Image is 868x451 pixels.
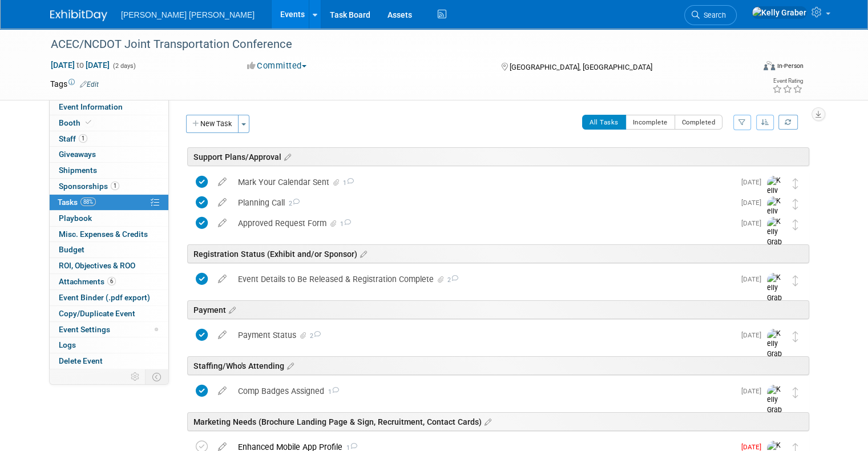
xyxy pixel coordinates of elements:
[741,387,767,395] span: [DATE]
[107,277,116,285] span: 6
[187,356,809,375] div: Staffing/Who's Attending
[59,150,96,159] span: Giveaways
[212,177,232,187] a: edit
[50,337,168,353] a: Logs
[155,328,158,331] span: Modified Layout
[59,102,123,111] span: Event Information
[187,147,809,166] div: Support Plans/Approval
[692,59,804,76] div: Event Format
[80,80,99,88] a: Edit
[187,244,809,263] div: Registration Status (Exhibit and/or Sponsor)
[212,198,232,208] a: edit
[59,182,119,191] span: Sponsorships
[284,360,294,371] a: Edit sections
[50,163,168,178] a: Shipments
[582,115,626,130] button: All Tasks
[341,179,354,187] span: 1
[59,309,135,318] span: Copy/Duplicate Event
[50,290,168,305] a: Event Binder (.pdf export)
[50,258,168,273] a: ROI, Objectives & ROO
[243,60,311,72] button: Committed
[112,62,136,70] span: (2 days)
[59,229,148,239] span: Misc. Expenses & Credits
[684,5,737,25] a: Search
[767,196,784,237] img: Kelly Graber
[50,274,168,289] a: Attachments6
[232,172,734,192] div: Mark Your Calendar Sent
[482,416,491,427] a: Edit sections
[741,178,767,186] span: [DATE]
[232,214,734,233] div: Approved Request Form
[232,325,734,345] div: Payment Status
[59,325,110,334] span: Event Settings
[212,274,232,284] a: edit
[47,34,740,55] div: ACEC/NCDOT Joint Transportation Conference
[59,118,94,127] span: Booth
[59,245,84,254] span: Budget
[226,304,236,315] a: Edit sections
[764,61,775,70] img: Format-Inperson.png
[50,195,168,210] a: Tasks88%
[80,198,96,206] span: 88%
[675,115,723,130] button: Completed
[767,385,784,425] img: Kelly Graber
[212,218,232,228] a: edit
[232,269,734,289] div: Event Details to Be Released & Registration Complete
[111,182,119,190] span: 1
[285,200,300,207] span: 2
[741,331,767,339] span: [DATE]
[59,166,97,175] span: Shipments
[75,61,86,70] span: to
[59,293,150,302] span: Event Binder (.pdf export)
[741,443,767,451] span: [DATE]
[778,115,798,130] a: Refresh
[232,381,734,401] div: Comp Badges Assigned
[700,11,726,19] span: Search
[510,63,652,71] span: [GEOGRAPHIC_DATA], [GEOGRAPHIC_DATA]
[187,300,809,319] div: Payment
[793,219,798,230] i: Move task
[767,329,784,369] img: Kelly Graber
[59,261,135,270] span: ROI, Objectives & ROO
[767,273,784,313] img: Kelly Graber
[50,99,168,115] a: Event Information
[741,199,767,207] span: [DATE]
[281,151,291,162] a: Edit sections
[777,62,804,70] div: In-Person
[126,369,146,384] td: Personalize Event Tab Strip
[59,356,103,365] span: Delete Event
[50,179,168,194] a: Sponsorships1
[741,219,767,227] span: [DATE]
[121,10,255,19] span: [PERSON_NAME] [PERSON_NAME]
[772,78,803,84] div: Event Rating
[50,227,168,242] a: Misc. Expenses & Credits
[50,78,99,90] td: Tags
[752,6,807,19] img: Kelly Graber
[50,306,168,321] a: Copy/Duplicate Event
[741,275,767,283] span: [DATE]
[212,330,232,340] a: edit
[793,331,798,342] i: Move task
[357,248,367,259] a: Edit sections
[187,412,809,431] div: Marketing Needs (Brochure Landing Page & Sign, Recruitment, Contact Cards)
[50,242,168,257] a: Budget
[212,386,232,396] a: edit
[50,353,168,369] a: Delete Event
[232,193,734,212] div: Planning Call
[86,119,91,126] i: Booth reservation complete
[59,340,76,349] span: Logs
[59,214,92,223] span: Playbook
[50,10,107,21] img: ExhibitDay
[59,134,87,143] span: Staff
[50,147,168,162] a: Giveaways
[146,369,169,384] td: Toggle Event Tabs
[50,131,168,147] a: Staff1
[767,176,784,216] img: Kelly Graber
[793,387,798,398] i: Move task
[767,217,784,257] img: Kelly Graber
[793,275,798,286] i: Move task
[793,178,798,189] i: Move task
[50,322,168,337] a: Event Settings
[59,277,116,286] span: Attachments
[625,115,675,130] button: Incomplete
